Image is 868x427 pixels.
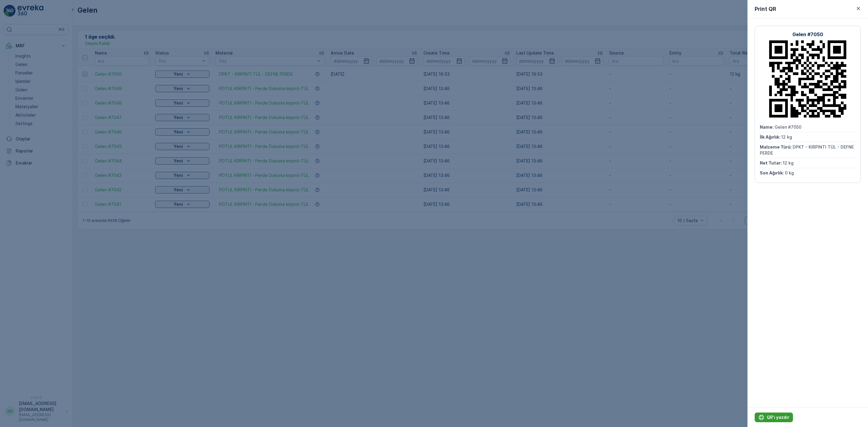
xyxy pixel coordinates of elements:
span: Gelen #7050 [775,124,801,130]
span: DPKT - KIRPINTI TÜL - DEFNE PERDE [760,144,855,155]
span: Malzeme Türü : [760,144,793,149]
span: 0 kg [785,170,794,175]
span: Name : [760,124,775,130]
p: Gelen #7050 [792,31,823,38]
p: QR'ı yazdır [767,414,789,420]
span: 12 kg [781,134,792,140]
span: Net Tutar : [760,160,783,165]
button: QR'ı yazdır [755,413,793,422]
span: 12 kg [783,160,794,165]
span: Son Ağırlık : [760,170,785,175]
p: Print QR [755,5,776,13]
span: İlk Ağırlık : [760,134,781,140]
